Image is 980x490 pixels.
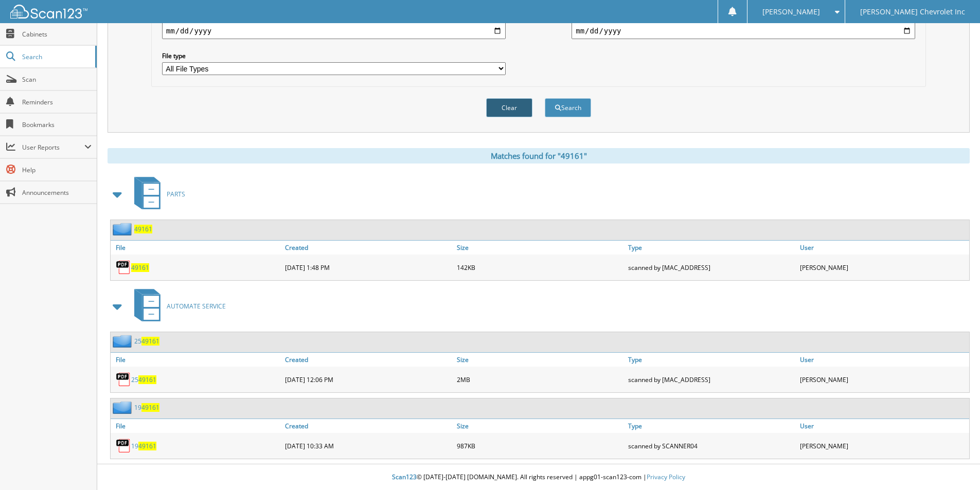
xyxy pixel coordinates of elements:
[762,9,820,15] span: [PERSON_NAME]
[282,369,454,390] div: [DATE] 12:06 PM
[22,166,92,174] span: Help
[797,369,969,390] div: [PERSON_NAME]
[860,9,965,15] span: [PERSON_NAME] Chevrolet Inc
[626,241,797,255] a: Type
[22,143,84,152] span: User Reports
[282,241,454,255] a: Created
[392,473,417,481] span: Scan123
[10,5,87,19] img: scan123-logo-white.svg
[282,419,454,433] a: Created
[116,372,131,387] img: PDF.png
[454,369,626,390] div: 2MB
[626,435,797,456] div: scanned by SCANNER04
[116,260,131,275] img: PDF.png
[162,23,506,39] input: start
[131,263,149,272] a: 49161
[545,98,591,117] button: Search
[138,375,156,384] span: 49161
[454,257,626,278] div: 142KB
[97,465,980,490] div: © [DATE]-[DATE] [DOMAIN_NAME]. All rights reserved | appg01-scan123-com |
[22,30,92,39] span: Cabinets
[626,353,797,367] a: Type
[797,419,969,433] a: User
[131,375,156,384] a: 2549161
[134,403,159,412] a: 1949161
[131,442,156,450] a: 1949161
[111,419,282,433] a: File
[626,257,797,278] div: scanned by [MAC_ADDRESS]
[454,241,626,255] a: Size
[797,241,969,255] a: User
[572,23,915,39] input: end
[282,353,454,367] a: Created
[128,174,185,214] a: PARTS
[797,257,969,278] div: [PERSON_NAME]
[454,435,626,456] div: 987KB
[797,435,969,456] div: [PERSON_NAME]
[626,369,797,390] div: scanned by [MAC_ADDRESS]
[162,51,506,60] label: File type
[116,438,131,453] img: PDF.png
[138,442,156,450] span: 49161
[111,353,282,367] a: File
[141,337,159,346] span: 49161
[282,257,454,278] div: [DATE] 1:48 PM
[141,403,159,412] span: 49161
[454,353,626,367] a: Size
[22,98,92,106] span: Reminders
[282,435,454,456] div: [DATE] 10:33 AM
[113,401,134,414] img: folder2.png
[626,419,797,433] a: Type
[113,335,134,348] img: folder2.png
[929,441,980,490] iframe: Chat Widget
[111,241,282,255] a: File
[22,52,90,61] span: Search
[167,190,185,198] span: PARTS
[486,98,532,117] button: Clear
[647,473,685,481] a: Privacy Policy
[108,148,970,164] div: Matches found for "49161"
[167,302,226,311] span: AUTOMATE SERVICE
[797,353,969,367] a: User
[22,120,92,129] span: Bookmarks
[113,223,134,235] img: folder2.png
[128,286,226,326] a: AUTOMATE SERVICE
[22,75,92,84] span: Scan
[454,419,626,433] a: Size
[22,188,92,197] span: Announcements
[134,337,159,346] a: 2549161
[134,225,152,233] a: 49161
